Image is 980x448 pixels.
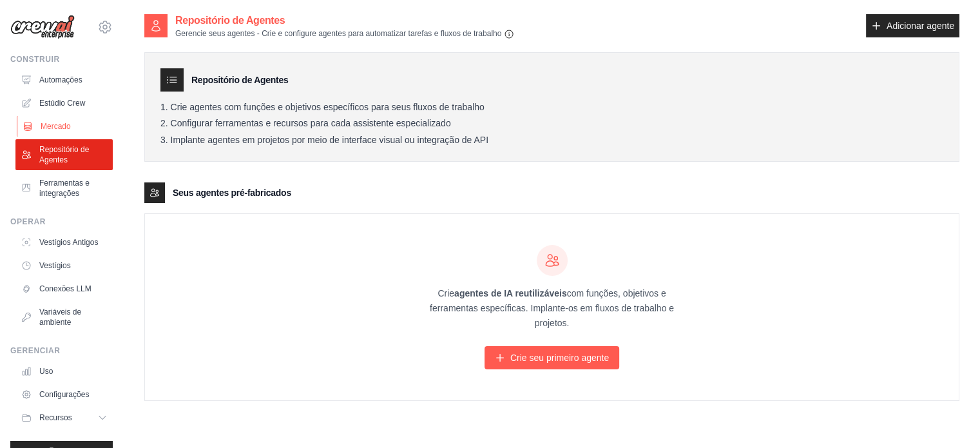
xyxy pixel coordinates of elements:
a: Uso [15,361,113,382]
img: Logotipo [10,15,75,39]
font: Recursos [39,413,72,422]
font: Implante agentes em projetos por meio de interface visual ou integração de API [171,135,488,145]
font: Uso [39,367,53,376]
a: Mercado [17,116,114,137]
a: Estúdio Crew [15,93,113,113]
font: Repositório de Agentes [191,75,288,85]
a: Ferramentas e integrações [15,173,113,204]
font: Configurações [39,390,89,399]
a: Vestígios [15,255,113,276]
a: Configurações [15,384,113,405]
a: Crie seu primeiro agente [485,346,619,369]
a: Variáveis ​​de ambiente [15,302,113,333]
font: Conexões LLM [39,284,91,293]
font: Mercado [41,122,71,131]
a: Repositório de Agentes [15,139,113,170]
font: Adicionar agente [887,21,954,31]
font: agentes de IA reutilizáveis [454,288,567,298]
font: Seus agentes pré-fabricados [173,188,291,198]
font: Ferramentas e integrações [39,179,90,198]
font: Gerencie seus agentes - Crie e configure agentes para automatizar tarefas e fluxos de trabalho [175,29,501,38]
button: Recursos [15,407,113,428]
font: Gerenciar [10,346,60,355]
font: Construir [10,55,60,64]
font: Vestígios Antigos [39,238,98,247]
font: Repositório de Agentes [175,15,285,26]
font: Estúdio Crew [39,99,85,108]
font: Crie agentes com funções e objetivos específicos para seus fluxos de trabalho [171,102,485,112]
a: Automações [15,70,113,90]
font: Crie seu primeiro agente [510,353,609,363]
font: Crie [437,288,454,298]
font: Variáveis ​​de ambiente [39,307,81,327]
font: Repositório de Agentes [39,145,89,164]
a: Conexões LLM [15,278,113,299]
font: Vestígios [39,261,71,270]
font: ​​com funções, objetivos e ferramentas específicas. Implante-os em fluxos de trabalho e projetos. [430,288,674,328]
font: Configurar ferramentas e recursos para cada assistente especializado [171,118,451,128]
font: Automações [39,75,82,84]
font: Operar [10,217,46,226]
a: Vestígios Antigos [15,232,113,253]
a: Adicionar agente [866,14,959,37]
